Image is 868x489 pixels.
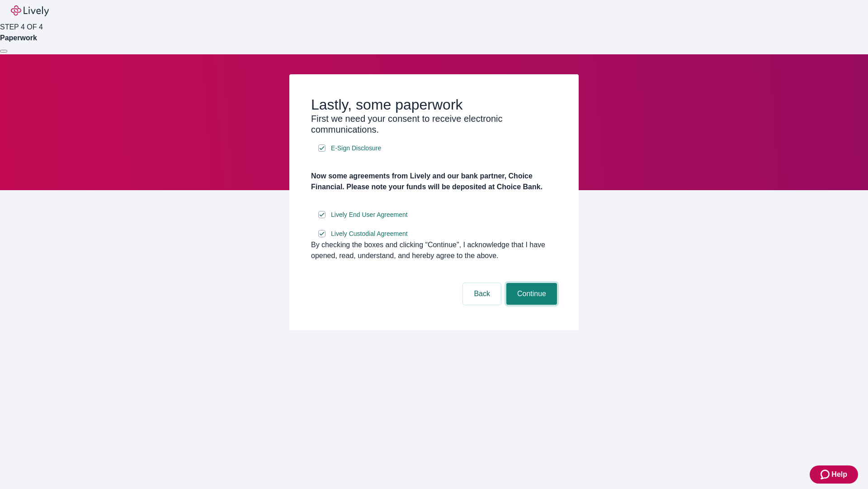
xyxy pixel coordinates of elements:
span: E-Sign Disclosure [331,144,381,153]
svg: Zendesk support icon [821,469,831,480]
h2: Lastly, some paperwork [311,96,557,113]
a: e-sign disclosure document [329,143,383,154]
span: Lively End User Agreement [331,210,408,220]
span: Lively Custodial Agreement [331,229,408,239]
a: e-sign disclosure document [329,209,410,221]
img: Lively [11,5,49,16]
span: Help [831,469,847,480]
button: Back [463,283,501,305]
div: By checking the boxes and clicking “Continue", I acknowledge that I have opened, read, understand... [311,240,557,261]
h3: First we need your consent to receive electronic communications. [311,113,557,135]
button: Zendesk support iconHelp [810,465,858,484]
button: Continue [506,283,557,305]
a: e-sign disclosure document [329,228,410,240]
h4: Now some agreements from Lively and our bank partner, Choice Financial. Please note your funds wi... [311,171,557,192]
